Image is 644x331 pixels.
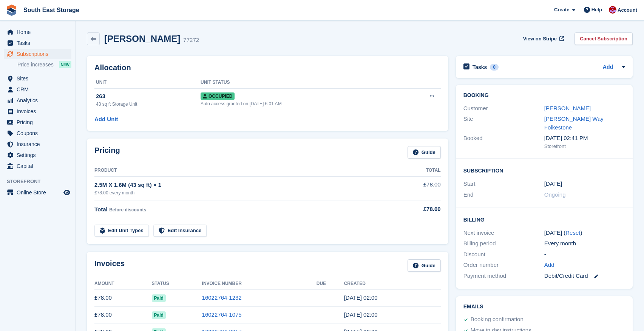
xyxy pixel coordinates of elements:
[17,150,62,160] span: Settings
[94,115,118,124] a: Add Unit
[490,64,499,71] div: 0
[544,105,591,111] a: [PERSON_NAME]
[463,92,625,99] h2: Booking
[20,4,82,16] a: South East Storage
[17,161,62,171] span: Capital
[94,259,125,272] h2: Invoices
[4,95,71,106] a: menu
[96,101,201,108] div: 43 sq ft Storage Unit
[94,63,441,72] h2: Allocation
[17,61,54,68] span: Price increases
[554,6,569,14] span: Create
[17,106,62,117] span: Invoices
[201,100,402,107] div: Auto access granted on [DATE] 6:01 AM
[96,92,201,101] div: 263
[4,38,71,48] a: menu
[153,225,207,237] a: Edit Insurance
[4,161,71,171] a: menu
[4,128,71,139] a: menu
[565,229,580,236] a: Reset
[4,106,71,117] a: menu
[618,6,637,14] span: Account
[94,165,394,177] th: Product
[544,239,625,248] div: Every month
[544,272,625,280] div: Debit/Credit Card
[394,165,441,177] th: Total
[463,216,625,223] h2: Billing
[94,306,152,323] td: £78.00
[603,63,613,72] a: Add
[544,180,562,188] time: 2025-03-19 01:00:00 UTC
[344,311,378,318] time: 2025-08-19 01:00:07 UTC
[94,146,120,159] h2: Pricing
[59,61,71,68] div: NEW
[6,5,17,16] img: stora-icon-8386f47178a22dfd0bd8f6a31ec36ba5ce8667c1dd55bd0f319d3a0aa187defe.svg
[544,229,625,237] div: [DATE] ( )
[520,32,566,45] a: View on Stripe
[344,278,441,290] th: Created
[202,294,242,301] a: 16022764-1232
[17,27,62,37] span: Home
[544,261,554,269] a: Add
[152,278,202,290] th: Status
[463,250,544,259] div: Discount
[394,205,441,214] div: £78.00
[575,32,633,45] a: Cancel Subscription
[94,225,149,237] a: Edit Unit Types
[463,272,544,280] div: Payment method
[152,294,166,302] span: Paid
[523,35,557,43] span: View on Stripe
[183,36,199,45] div: 77272
[4,117,71,128] a: menu
[544,191,566,198] span: Ongoing
[317,278,344,290] th: Due
[17,49,62,59] span: Subscriptions
[17,117,62,128] span: Pricing
[109,207,146,212] span: Before discounts
[17,128,62,139] span: Coupons
[471,315,524,324] div: Booking confirmation
[544,250,625,259] div: -
[17,187,62,198] span: Online Store
[202,311,242,318] a: 16022764-1075
[4,49,71,59] a: menu
[544,143,625,150] div: Storefront
[4,27,71,37] a: menu
[4,150,71,160] a: menu
[94,206,108,212] span: Total
[463,229,544,237] div: Next invoice
[609,6,616,14] img: Roger Norris
[344,294,378,301] time: 2025-09-19 01:00:30 UTC
[104,34,180,44] h2: [PERSON_NAME]
[7,178,75,185] span: Storefront
[463,261,544,269] div: Order number
[463,191,544,199] div: End
[408,259,441,272] a: Guide
[463,304,625,310] h2: Emails
[202,278,317,290] th: Invoice Number
[544,134,625,143] div: [DATE] 02:41 PM
[201,92,235,100] span: Occupied
[94,289,152,306] td: £78.00
[152,311,166,319] span: Paid
[17,139,62,149] span: Insurance
[4,139,71,149] a: menu
[17,60,71,69] a: Price increases NEW
[463,180,544,188] div: Start
[463,104,544,113] div: Customer
[463,166,625,174] h2: Subscription
[62,188,71,197] a: Preview store
[4,73,71,84] a: menu
[4,187,71,198] a: menu
[463,134,544,150] div: Booked
[201,77,402,89] th: Unit Status
[408,146,441,159] a: Guide
[94,189,394,196] div: £78.00 every month
[94,181,394,189] div: 2.5M X 1.6M (43 sq ft) × 1
[463,115,544,132] div: Site
[591,6,602,14] span: Help
[94,278,152,290] th: Amount
[463,239,544,248] div: Billing period
[94,77,201,89] th: Unit
[544,115,604,131] a: [PERSON_NAME] Way Folkestone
